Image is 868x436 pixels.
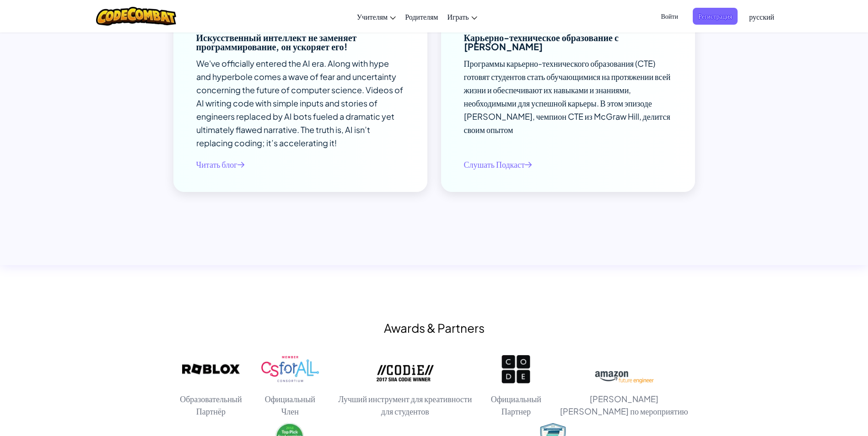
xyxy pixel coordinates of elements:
[196,33,404,51] div: Искусственный интеллект не заменяет программирование, он ускоряет его!
[265,405,315,417] div: Член
[376,355,435,383] img: Image
[560,393,688,405] div: [PERSON_NAME]
[357,12,388,21] span: Учителям
[442,4,481,29] a: Играть
[196,58,403,148] span: We've officially entered the AI era. Along with hype and hyperbole comes a wave of fear and uncer...
[261,355,319,383] img: Image
[464,158,532,171] a: Слушать Подкаст
[196,158,245,171] a: Читать блог
[338,393,472,405] div: Лучший инструмент для креативности
[96,7,176,26] img: CodeCombat logo
[352,4,401,29] a: Учителям
[693,8,738,25] button: Регистрация
[447,12,469,21] span: Играть
[196,155,245,174] button: Читать блог
[265,393,315,405] div: Официальный
[400,4,442,29] a: Родителям
[501,355,530,383] img: Image
[560,405,688,417] div: [PERSON_NAME] по мероприятию
[749,12,774,21] span: русский
[180,393,242,405] div: Образовательный
[173,320,695,336] h2: Awards & Partners
[744,4,779,29] a: русский
[182,355,240,383] img: Image
[338,405,472,417] div: для студентов
[491,405,541,417] div: Партнер
[595,355,654,383] img: Image
[655,8,683,25] button: Войти
[180,405,242,417] div: Партнёр
[464,33,672,51] div: Карьерно-техническое образование с [PERSON_NAME]
[464,155,532,174] button: Слушать Подкаст
[491,393,541,405] div: Официальный
[464,58,671,135] span: Программы карьерно-технического образования (CTE) готовят студентов стать обучающимися на протяже...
